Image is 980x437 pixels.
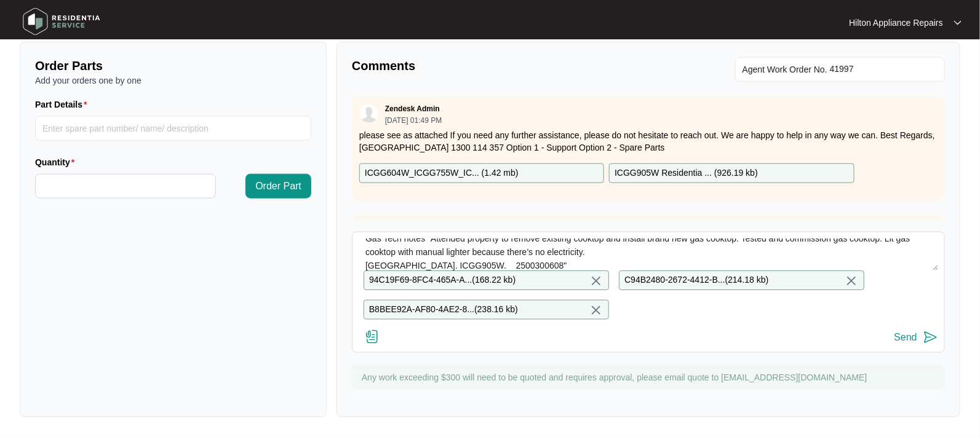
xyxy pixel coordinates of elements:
img: file-attachment-doc.svg [365,329,380,344]
span: Agent Work Order No. [743,62,827,77]
img: user.svg [360,104,378,123]
input: Quantity [36,175,215,198]
p: ICGG604W_ICGG755W_IC... ( 1.42 mb ) [365,167,519,180]
p: Add your orders one by one [35,74,311,87]
p: B8BEE92A-AF80-4AE2-8... ( 238.16 kb ) [369,303,518,317]
img: close [844,274,859,288]
div: Send [894,332,917,343]
img: dropdown arrow [954,20,962,26]
button: Order Part [245,174,311,199]
p: Order Parts [35,57,311,74]
textarea: Gas Tech notes "Attended property to remove existing cooktop and install brand new gas cooktop. T... [359,238,938,270]
p: 94C19F69-8FC4-465A-A... ( 168.22 kb ) [369,274,516,287]
img: close [589,303,604,318]
img: residentia service logo [18,3,105,40]
img: send-icon.svg [923,330,938,345]
p: C94B2480-2672-4412-B... ( 214.18 kb ) [624,274,768,287]
p: Any work exceeding $300 will need to be quoted and requires approval, please email quote to [EMAI... [362,371,939,384]
span: Order Part [255,179,301,194]
p: please see as attached If you need any further assistance, please do not hesitate to reach out. W... [359,129,938,154]
p: Comments [352,57,640,74]
label: Quantity [35,156,79,168]
input: Add Agent Work Order No. [830,62,938,77]
label: Part Details [35,98,92,111]
p: [DATE] 01:49 PM [385,117,442,124]
img: close [589,274,604,288]
input: Part Details [35,116,311,141]
p: Zendesk Admin [385,104,440,114]
button: Send [894,329,938,346]
p: Hilton Appliance Repairs [849,17,943,29]
p: ICGG905W Residentia ... ( 926.19 kb ) [615,167,758,180]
